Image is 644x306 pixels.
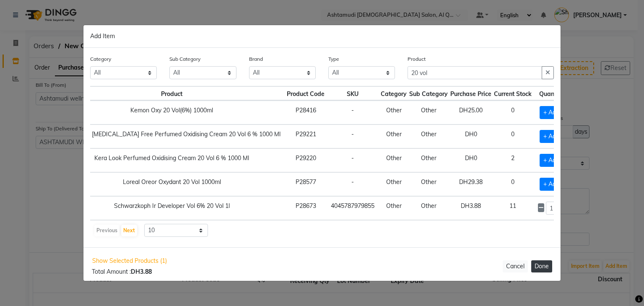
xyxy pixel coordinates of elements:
td: Kemon Oxy 20 Vol(6%) 1000ml [58,101,286,124]
input: Search or Scan Product [408,66,542,79]
td: P29221 [286,124,326,148]
td: Other [408,148,449,172]
td: - [326,124,379,148]
th: SKU [326,86,379,101]
td: DH0 [449,124,493,148]
label: Brand [249,55,263,63]
td: DH3.88 [449,196,493,220]
td: - [326,101,379,124]
th: Product Code [286,86,326,101]
td: 0 [493,172,533,196]
button: Done [531,260,552,272]
td: P28673 [286,196,326,220]
span: + Add [540,106,563,119]
td: 4045787979855 [326,196,379,220]
td: Other [408,124,449,148]
td: 0 [493,101,533,124]
td: 2 [493,148,533,172]
span: + Add [540,154,563,167]
td: DH29.38 [449,172,493,196]
span: + Add [540,130,563,143]
th: Product [58,86,286,101]
label: Category [90,55,111,63]
td: - [326,148,379,172]
td: Other [379,196,408,220]
span: + Add [540,178,563,191]
td: - [326,172,379,196]
span: Total Amount : [92,268,152,275]
td: Other [379,124,408,148]
td: Loreal Oreor Oxydant 20 Vol 1000ml [58,172,286,196]
button: Cancel [503,260,528,272]
td: DH0 [449,148,493,172]
td: P29220 [286,148,326,172]
td: DH25.00 [449,101,493,124]
th: Sub Category [408,86,449,101]
th: Current Stock [493,86,533,101]
td: Other [408,172,449,196]
span: Show Selected Products (1) [92,256,167,266]
td: Other [379,172,408,196]
td: 11 [493,196,533,220]
button: Next [121,225,137,236]
th: Category [379,86,408,101]
td: Other [408,196,449,220]
div: Add Item [83,25,561,48]
label: Sub Category [169,55,200,63]
th: Quantity [533,86,570,101]
b: DH3.88 [131,268,152,275]
span: Purchase Price [450,90,491,98]
label: Product [408,55,426,63]
td: Kera Look Perfumed Oxidising Cream 20 Vol 6 % 1000 Ml [58,148,286,172]
td: Other [379,101,408,124]
td: P28577 [286,172,326,196]
td: Other [379,148,408,172]
label: Type [328,55,339,63]
td: Schwarzkoph Ir Developer Vol 6% 20 Vol 1l [58,196,286,220]
td: Other [408,101,449,124]
td: 0 [493,124,533,148]
td: P28416 [286,101,326,124]
td: Kera Look [MEDICAL_DATA] Free Perfumed Oxidising Cream 20 Vol 6 % 1000 Ml [58,124,286,148]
